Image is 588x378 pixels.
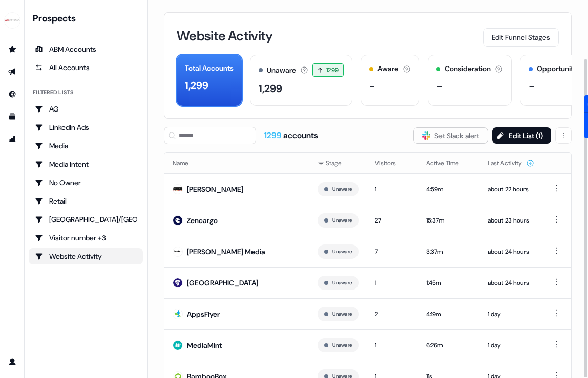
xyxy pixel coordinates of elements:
[332,247,352,256] button: Unaware
[332,185,352,194] button: Unaware
[483,28,559,47] button: Edit Funnel Stages
[29,59,143,76] a: All accounts
[29,248,143,264] a: Go to Website Activity
[4,108,20,125] a: Go to templates
[375,215,410,226] div: 27
[426,215,471,226] div: 15:37m
[488,309,534,319] div: 1 day
[29,41,143,57] a: ABM Accounts
[426,340,471,350] div: 6:26m
[35,196,137,206] div: Retail
[264,130,318,141] div: accounts
[35,62,137,73] div: All Accounts
[445,63,491,74] div: Consideration
[259,81,282,96] div: 1,299
[4,86,20,102] a: Go to Inbound
[35,141,137,151] div: Media
[492,127,551,144] button: Edit List (1)
[488,247,534,257] div: about 24 hours
[35,251,137,261] div: Website Activity
[264,130,283,141] span: 1299
[426,247,471,257] div: 3:37m
[369,78,375,94] div: -
[29,174,143,191] a: Go to No Owner
[187,309,220,319] div: AppsFlyer
[375,184,410,194] div: 1
[375,154,408,172] button: Visitors
[488,278,534,288] div: about 24 hours
[29,230,143,246] a: Go to Visitor number +3
[4,353,20,370] a: Go to profile
[177,29,273,42] h3: Website Activity
[185,63,234,74] div: Total Accounts
[413,127,488,144] button: Set Slack alert
[488,184,534,194] div: about 22 hours
[426,278,471,288] div: 1:45m
[537,63,577,74] div: Opportunity
[29,156,143,172] a: Go to Media Intent
[187,247,265,257] div: [PERSON_NAME] Media
[436,78,443,94] div: -
[187,278,258,288] div: [GEOGRAPHIC_DATA]
[35,122,137,132] div: LinkedIn Ads
[426,154,471,172] button: Active Time
[332,216,352,225] button: Unaware
[33,88,73,97] div: Filtered lists
[164,153,309,173] th: Name
[318,158,359,168] div: Stage
[185,78,208,93] div: 1,299
[4,41,20,57] a: Go to prospects
[426,309,471,319] div: 4:19m
[377,63,398,74] div: Aware
[187,215,218,226] div: Zencargo
[35,214,137,225] div: [GEOGRAPHIC_DATA]/[GEOGRAPHIC_DATA]
[29,193,143,209] a: Go to Retail
[488,215,534,226] div: about 23 hours
[35,233,137,243] div: Visitor number +3
[4,63,20,80] a: Go to outbound experience
[488,340,534,350] div: 1 day
[29,119,143,136] a: Go to LinkedIn Ads
[332,309,352,319] button: Unaware
[35,177,137,188] div: No Owner
[326,65,339,75] span: 1299
[35,104,137,114] div: AG
[29,211,143,228] a: Go to USA/Canada
[426,184,471,194] div: 4:59m
[375,309,410,319] div: 2
[29,101,143,117] a: Go to AG
[187,184,243,194] div: [PERSON_NAME]
[35,159,137,169] div: Media Intent
[332,341,352,350] button: Unaware
[488,154,534,172] button: Last Activity
[375,340,410,350] div: 1
[4,131,20,147] a: Go to attribution
[267,65,296,76] div: Unaware
[375,247,410,257] div: 7
[375,278,410,288] div: 1
[29,138,143,154] a: Go to Media
[332,278,352,287] button: Unaware
[529,78,535,94] div: -
[187,340,222,350] div: MediaMint
[35,44,137,54] div: ABM Accounts
[33,12,143,25] div: Prospects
